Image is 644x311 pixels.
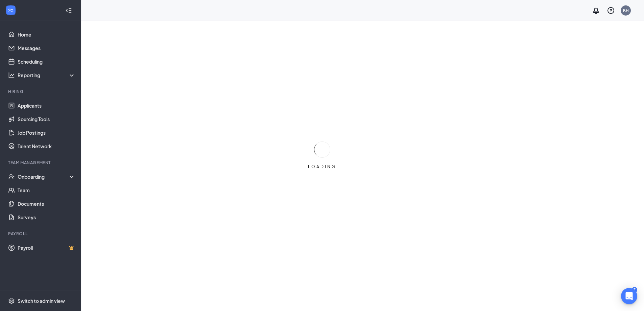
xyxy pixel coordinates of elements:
a: PayrollCrown [18,241,75,254]
a: Messages [18,41,75,55]
svg: QuestionInfo [607,6,615,15]
svg: Collapse [65,7,72,14]
svg: WorkstreamLogo [7,7,14,14]
svg: Notifications [592,6,600,15]
a: Sourcing Tools [18,112,75,126]
svg: Analysis [8,72,15,79]
svg: Settings [8,297,15,304]
div: KH [623,7,629,13]
div: Reporting [18,72,76,79]
div: Team Management [8,160,74,165]
a: Surveys [18,210,75,224]
a: Job Postings [18,126,75,139]
div: Switch to admin view [18,297,65,304]
div: LOADING [305,164,339,170]
div: Payroll [8,231,74,237]
div: Hiring [8,89,74,94]
div: Open Intercom Messenger [621,288,637,304]
a: Documents [18,197,75,210]
svg: UserCheck [8,173,15,180]
a: Home [18,28,75,41]
div: 7 [632,287,637,293]
div: Onboarding [18,173,70,180]
a: Talent Network [18,139,75,153]
a: Scheduling [18,55,75,68]
a: Applicants [18,99,75,112]
a: Team [18,183,75,197]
